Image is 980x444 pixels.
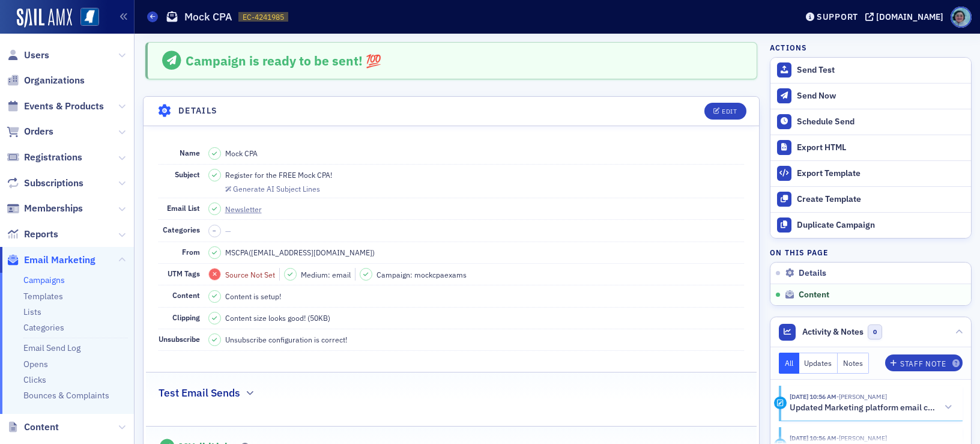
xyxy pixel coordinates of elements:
[23,322,64,333] a: Categories
[7,421,59,434] a: Content
[233,186,320,192] div: Generate AI Subject Lines
[770,135,971,160] a: Export HTML
[23,390,109,401] a: Bounces & Complaints
[770,83,971,109] button: Send Now
[7,100,104,113] a: Events & Products
[774,397,787,409] div: Activity
[799,353,838,374] button: Updates
[885,354,963,371] button: Staff Note
[225,148,258,159] span: Mock CPA
[24,177,83,190] span: Subscriptions
[24,228,58,241] span: Reports
[24,125,53,138] span: Orders
[24,202,83,215] span: Memberships
[175,169,200,179] span: Subject
[770,58,971,83] button: Send Test
[797,91,965,102] div: Send Now
[24,100,104,113] span: Events & Products
[951,7,972,28] span: Profile
[836,434,887,442] span: Rachel Shirley
[225,334,347,345] span: Unsubscribe configuration is correct!
[797,117,965,127] div: Schedule Send
[163,225,200,234] span: Categories
[797,194,965,205] div: Create Template
[167,203,200,213] span: Email List
[770,42,807,53] h4: Actions
[836,392,887,401] span: Rachel Shirley
[225,204,273,214] a: Newsletter
[770,212,971,238] button: Duplicate Campaign
[213,227,216,235] span: –
[225,270,275,279] span: Source Not Set
[23,306,41,317] a: Lists
[790,434,836,442] time: 9/9/2025 10:56 AM
[770,247,972,258] h4: On this page
[24,254,95,267] span: Email Marketing
[817,11,858,22] div: Support
[184,10,232,24] h1: Mock CPA
[797,168,965,179] div: Export Template
[301,269,351,280] span: Medium: email
[770,109,971,135] button: Schedule Send
[17,8,72,28] img: SailAMX
[225,169,332,180] span: Register for the FREE Mock CPA!
[172,290,200,300] span: Content
[722,108,737,115] div: Edit
[7,125,53,138] a: Orders
[225,183,320,193] button: Generate AI Subject Lines
[779,353,799,374] button: All
[900,360,946,367] div: Staff Note
[178,105,218,117] h4: Details
[186,52,381,69] span: Campaign is ready to be sent! 💯
[377,269,467,280] span: Campaign: mockcpaexams
[80,8,99,26] img: SailAMX
[225,291,281,302] span: Content is setup!
[24,49,49,62] span: Users
[23,374,46,385] a: Clicks
[23,342,80,353] a: Email Send Log
[23,359,48,369] a: Opens
[865,13,948,21] button: [DOMAIN_NAME]
[799,290,829,300] span: Content
[797,142,965,153] div: Export HTML
[24,421,59,434] span: Content
[876,11,943,22] div: [DOMAIN_NAME]
[225,226,231,236] span: —
[802,326,864,338] span: Activity & Notes
[243,12,284,22] span: EC-4241985
[182,247,200,257] span: From
[7,254,95,267] a: Email Marketing
[172,312,200,322] span: Clipping
[799,268,826,279] span: Details
[7,151,82,164] a: Registrations
[797,65,965,76] div: Send Test
[180,148,200,157] span: Name
[790,403,938,413] h5: Updated Marketing platform email campaign: Mock CPA
[225,312,330,323] span: Content size looks good! (50KB)
[159,385,240,401] h2: Test Email Sends
[868,324,883,339] span: 0
[770,186,971,212] a: Create Template
[225,247,375,258] span: MSCPA ( [EMAIL_ADDRESS][DOMAIN_NAME] )
[7,74,85,87] a: Organizations
[838,353,869,374] button: Notes
[72,8,99,28] a: View Homepage
[797,220,965,231] div: Duplicate Campaign
[23,291,63,302] a: Templates
[7,202,83,215] a: Memberships
[790,392,836,401] time: 9/9/2025 10:56 AM
[168,269,200,278] span: UTM Tags
[24,74,85,87] span: Organizations
[7,49,49,62] a: Users
[7,177,83,190] a: Subscriptions
[790,401,954,414] button: Updated Marketing platform email campaign: Mock CPA
[7,228,58,241] a: Reports
[23,275,65,285] a: Campaigns
[24,151,82,164] span: Registrations
[770,160,971,186] a: Export Template
[159,334,200,344] span: Unsubscribe
[704,103,746,120] button: Edit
